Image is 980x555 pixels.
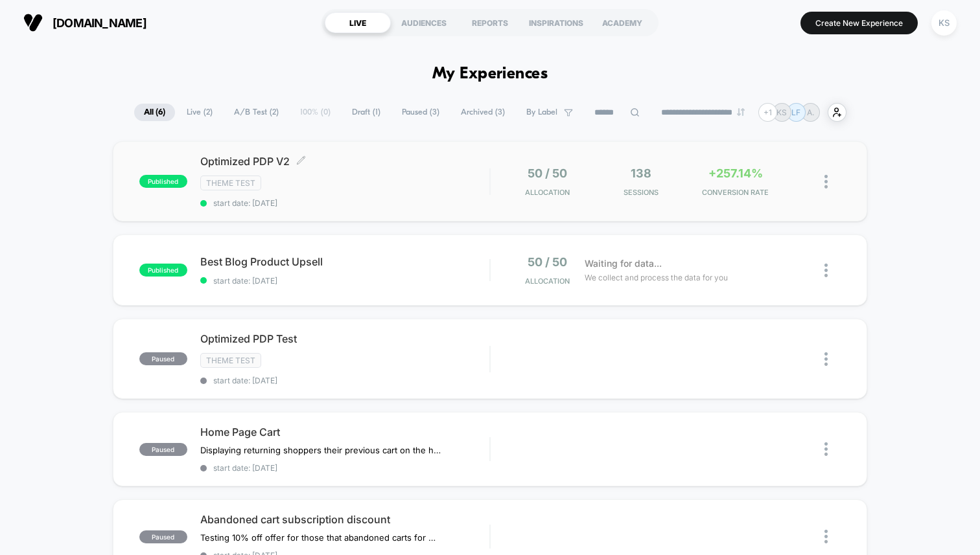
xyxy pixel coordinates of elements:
[139,352,187,365] span: paused
[134,104,175,121] span: All ( 6 )
[589,12,655,33] div: ACADEMY
[631,166,651,180] span: 138
[139,175,187,188] span: published
[200,425,489,438] span: Home Page Cart
[528,255,567,269] span: 50 / 50
[200,198,489,208] span: start date: [DATE]
[824,264,828,277] img: close
[342,104,390,121] span: Draft ( 1 )
[776,108,787,117] p: KS
[200,332,489,345] span: Optimized PDP Test
[200,276,489,286] span: start date: [DATE]
[451,104,515,121] span: Archived ( 3 )
[325,12,391,33] div: LIVE
[824,442,828,456] img: close
[526,108,557,117] span: By Label
[224,104,288,121] span: A/B Test ( 2 )
[200,463,489,473] span: start date: [DATE]
[708,166,763,180] span: +257.14%
[200,155,489,168] span: Optimized PDP V2
[200,445,441,455] span: Displaying returning shoppers their previous cart on the home page
[200,353,261,368] span: Theme Test
[52,16,146,30] span: [DOMAIN_NAME]
[824,175,828,188] img: close
[931,10,957,36] div: KS
[585,256,662,271] span: Waiting for data...
[523,12,589,33] div: INSPIRATIONS
[758,103,777,122] div: + 1
[824,352,828,366] img: close
[177,104,222,121] span: Live ( 2 )
[139,530,187,543] span: paused
[791,108,800,117] p: LF
[457,12,523,33] div: REPORTS
[200,176,261,190] span: Theme Test
[392,104,449,121] span: Paused ( 3 )
[525,188,570,197] span: Allocation
[23,13,43,32] img: Visually logo
[139,443,187,456] span: paused
[807,108,814,117] p: A.
[824,530,828,543] img: close
[800,12,918,34] button: Create New Experience
[692,188,779,197] span: CONVERSION RATE
[432,65,548,84] h1: My Experiences
[927,10,961,36] button: KS
[391,12,457,33] div: AUDIENCES
[139,264,187,277] span: published
[737,108,745,116] img: end
[525,277,570,286] span: Allocation
[200,255,489,268] span: Best Blog Product Upsell
[200,376,489,385] span: start date: [DATE]
[598,188,685,197] span: Sessions
[200,532,441,543] span: Testing 10% off offer for those that abandoned carts for melts subscription.
[528,166,567,180] span: 50 / 50
[19,12,150,33] button: [DOMAIN_NAME]
[200,513,489,526] span: Abandoned cart subscription discount
[585,271,728,284] span: We collect and process the data for you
